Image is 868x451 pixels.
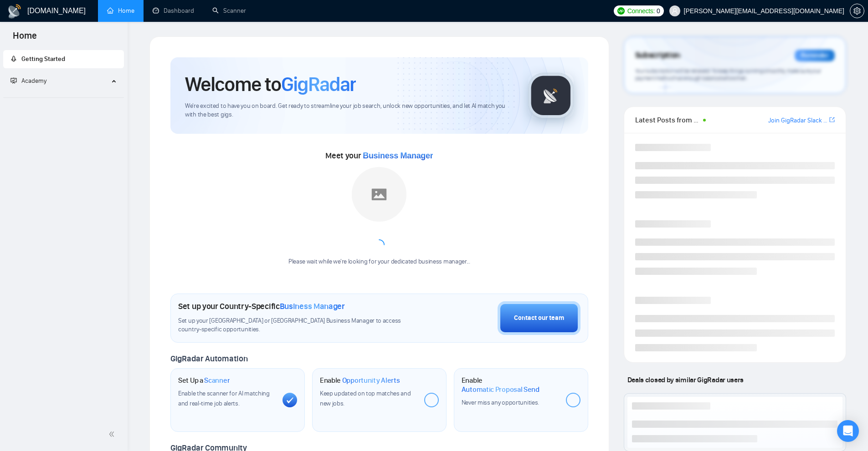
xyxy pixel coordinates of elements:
[21,77,46,85] span: Academy
[635,114,700,126] span: Latest Posts from the GigRadar Community
[768,116,827,126] a: Join GigRadar Slack Community
[795,50,835,61] div: Reminder
[373,238,385,251] span: loading
[10,77,46,85] span: Academy
[7,4,22,19] img: logo
[850,7,864,15] a: setting
[672,8,678,14] span: user
[178,376,230,385] h1: Set Up a
[108,430,118,439] span: double-left
[342,376,400,385] span: Opportunity Alerts
[462,399,539,406] span: Never miss any opportunities.
[352,167,406,222] img: placeholder.png
[281,72,356,96] span: GigRadar
[153,7,194,15] a: dashboardDashboard
[320,390,411,407] span: Keep updated on top matches and new jobs.
[107,7,134,15] a: homeHome
[462,376,559,394] h1: Enable
[325,151,433,161] span: Meet your
[5,29,44,48] span: Home
[320,376,400,385] h1: Enable
[514,313,564,323] div: Contact our team
[178,390,270,407] span: Enable the scanner for AI matching and real-time job alerts.
[170,354,247,364] span: GigRadar Automation
[829,116,835,124] a: export
[204,376,230,385] span: Scanner
[185,72,356,96] h1: Welcome to
[212,7,246,15] a: searchScanner
[657,6,660,16] span: 0
[10,77,17,84] span: fund-projection-screen
[3,50,124,68] li: Getting Started
[837,420,859,442] div: Open Intercom Messenger
[617,7,625,15] img: upwork-logo.png
[363,151,433,160] span: Business Manager
[462,385,539,394] span: Automatic Proposal Send
[3,94,124,100] li: Academy Homepage
[829,116,835,123] span: export
[185,102,514,119] span: We're excited to have you on board. Get ready to streamline your job search, unlock new opportuni...
[498,301,580,335] button: Contact our team
[627,6,655,16] span: Connects:
[528,73,574,118] img: gigradar-logo.png
[10,56,17,62] span: rocket
[283,258,476,266] div: Please wait while we're looking for your dedicated business manager...
[21,55,65,63] span: Getting Started
[624,372,747,388] span: Deals closed by similar GigRadar users
[178,301,345,311] h1: Set up your Country-Specific
[280,301,345,311] span: Business Manager
[850,7,864,15] span: setting
[635,48,680,63] span: Subscription
[850,4,864,18] button: setting
[635,67,821,82] span: Your subscription will be renewed. To keep things running smoothly, make sure your payment method...
[178,317,420,334] span: Set up your [GEOGRAPHIC_DATA] or [GEOGRAPHIC_DATA] Business Manager to access country-specific op...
